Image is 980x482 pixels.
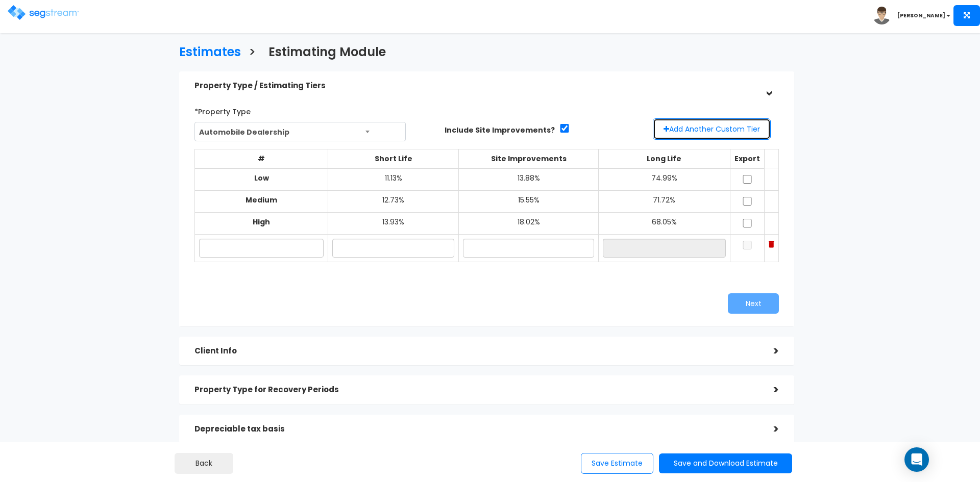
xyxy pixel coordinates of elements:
td: 18.02% [459,212,598,234]
h5: Property Type / Estimating Tiers [194,82,758,90]
td: 74.99% [598,168,730,191]
h5: Depreciable tax basis [194,425,758,434]
b: Medium [246,195,277,205]
button: Next [728,293,779,314]
td: 12.73% [328,190,459,212]
th: Export [730,149,765,168]
td: 68.05% [598,212,730,234]
div: > [758,343,779,359]
th: Short Life [328,149,459,168]
h5: Property Type for Recovery Periods [194,386,758,394]
label: Include Site Improvements? [445,125,555,135]
a: Estimating Module [261,35,386,66]
a: Estimates [171,35,241,66]
td: 71.72% [598,190,730,212]
td: 11.13% [328,168,459,191]
button: Add Another Custom Tier [653,118,771,140]
td: 15.55% [459,190,598,212]
h5: Client Info [194,347,758,356]
h3: > [249,45,256,61]
th: Site Improvements [459,149,598,168]
span: Automobile Dealership [194,122,406,141]
img: logo.png [8,5,79,20]
td: 13.88% [459,168,598,191]
div: > [761,76,776,96]
button: Back [175,453,233,474]
img: avatar.png [873,7,891,24]
button: Save and Download Estimate [659,453,792,473]
div: > [758,421,779,437]
img: Trash Icon [769,241,774,248]
b: High [253,217,270,227]
h3: Estimating Module [268,45,386,61]
button: Save Estimate [581,453,653,474]
h3: Estimates [179,45,241,61]
td: 13.93% [328,212,459,234]
th: # [195,149,328,168]
b: [PERSON_NAME] [897,12,945,19]
div: Open Intercom Messenger [904,447,929,472]
label: *Property Type [194,103,251,117]
div: > [758,382,779,398]
b: Low [254,173,269,183]
span: Automobile Dealership [195,122,405,142]
th: Long Life [598,149,730,168]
